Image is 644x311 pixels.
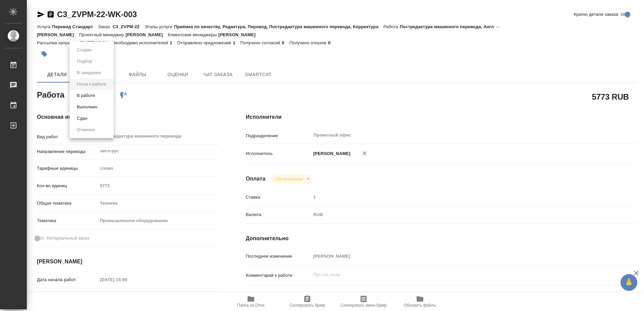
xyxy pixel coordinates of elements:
[75,69,103,76] button: В ожидании
[75,115,89,122] button: Сдан
[75,103,99,111] button: Выполнен
[75,46,94,54] button: Создан
[75,81,108,88] button: Готов к работе
[75,58,94,65] button: Подбор
[75,126,97,134] button: Отменен
[75,92,97,99] button: В работе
